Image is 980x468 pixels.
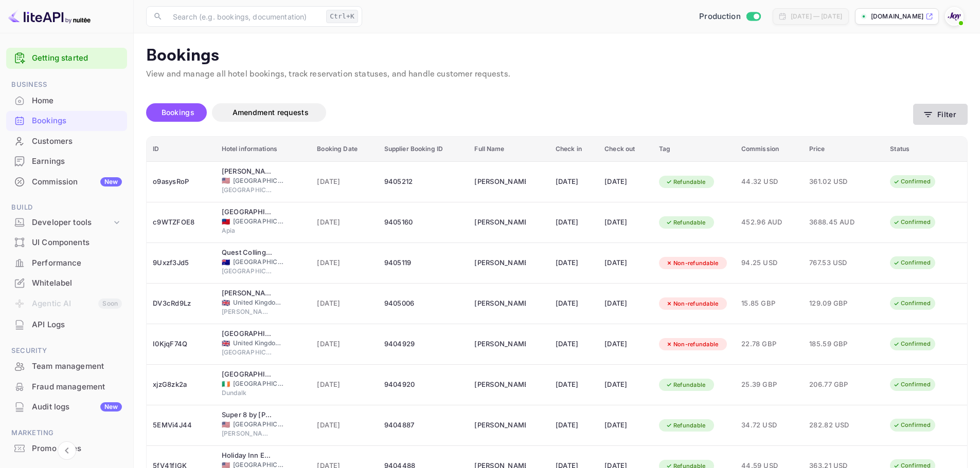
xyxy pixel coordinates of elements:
span: Marketing [6,427,127,439]
div: New [100,402,122,411]
div: Quest Collingwood [222,248,273,258]
div: Jade Thompson [474,295,526,312]
div: Promo codes [6,439,127,459]
div: Performance [32,257,122,269]
div: Refundable [659,379,712,391]
a: API Logs [6,315,127,334]
th: Full Name [468,137,549,162]
div: API Logs [6,315,127,335]
div: Customers [6,132,127,152]
th: Booking Date [311,137,378,162]
div: Whitelabel [6,273,127,293]
div: Confirmed [886,256,937,269]
span: [DATE] [317,339,371,350]
div: [DATE] [556,255,592,271]
div: [DATE] [604,214,647,231]
a: Bookings [6,111,127,130]
span: [GEOGRAPHIC_DATA] [233,176,284,185]
div: 9405006 [384,295,462,312]
a: Home [6,91,127,110]
span: 34.72 USD [741,420,797,431]
span: [PERSON_NAME] [222,307,273,316]
div: [DATE] [556,417,592,434]
input: Search (e.g. bookings, documentation) [167,6,322,27]
div: 9405119 [384,255,462,271]
a: Audit logsNew [6,397,127,416]
span: Apia [222,226,273,235]
span: [DATE] [317,298,371,309]
div: Non-refundable [659,338,725,351]
div: Earnings [32,156,122,167]
div: Whitelabel [32,277,122,289]
span: United States of America [222,177,230,184]
span: [DATE] [317,217,371,228]
div: Fraud management [6,377,127,397]
th: Tag [653,137,735,162]
span: United Kingdom of [GEOGRAPHIC_DATA] and [GEOGRAPHIC_DATA] [233,339,284,348]
span: 15.85 GBP [741,298,797,309]
span: Amendment requests [233,108,309,117]
div: Commission [32,176,122,188]
div: [DATE] [556,174,592,190]
span: 282.82 USD [809,420,861,431]
button: Collapse navigation [58,441,76,460]
div: Bookings [32,115,122,127]
p: [DOMAIN_NAME] [871,12,923,21]
a: CommissionNew [6,172,127,191]
div: 9404920 [384,377,462,393]
div: Refundable [659,176,712,189]
div: Confirmed [886,338,937,350]
div: Switch to Sandbox mode [695,11,764,23]
span: [GEOGRAPHIC_DATA] [222,348,273,357]
span: United States of America [222,421,230,428]
div: 9404929 [384,336,462,352]
span: [GEOGRAPHIC_DATA] [233,257,284,267]
div: Home [32,95,122,107]
div: [DATE] [556,336,592,352]
div: Alton House Hotel [222,288,273,298]
span: [DATE] [317,420,371,431]
div: account-settings tabs [146,103,913,122]
span: 767.53 USD [809,257,861,269]
div: New [100,177,122,186]
div: Sarah McCreath [474,336,526,352]
div: Fairways Hotel Dundalk [222,369,273,380]
div: [DATE] [604,336,647,352]
th: Price [803,137,884,162]
div: Madeleine Young [474,174,526,190]
div: [DATE] [604,417,647,434]
span: [GEOGRAPHIC_DATA] [233,420,284,429]
a: UI Components [6,233,127,252]
span: [PERSON_NAME] [222,429,273,438]
div: UI Components [32,237,122,249]
span: 3688.45 AUD [809,217,861,228]
a: Promo codes [6,439,127,458]
div: 5EMVi4J44 [153,417,209,434]
th: Check out [598,137,653,162]
div: Confirmed [886,378,937,391]
span: United Kingdom of [GEOGRAPHIC_DATA] and [GEOGRAPHIC_DATA] [233,298,284,307]
div: Refundable [659,216,712,229]
div: Audit logs [32,401,122,413]
span: [DATE] [317,257,371,269]
div: o9asysRoP [153,174,209,190]
a: Earnings [6,152,127,171]
th: Hotel informations [216,137,311,162]
div: Confirmed [886,216,937,229]
span: Security [6,345,127,357]
div: API Logs [32,319,122,331]
a: Getting started [32,52,122,64]
img: LiteAPI logo [8,8,91,25]
div: Non-refundable [659,297,725,310]
span: Dundalk [222,388,273,398]
span: 94.25 USD [741,257,797,269]
div: Team management [32,361,122,372]
span: United Kingdom of Great Britain and Northern Ireland [222,340,230,347]
div: Chris Gardjito [474,214,526,231]
button: Filter [913,104,968,125]
div: Clandeboye Lodge Hotel [222,329,273,339]
th: ID [147,137,216,162]
span: [GEOGRAPHIC_DATA] [222,267,273,276]
span: 44.32 USD [741,176,797,188]
span: [DATE] [317,176,371,188]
